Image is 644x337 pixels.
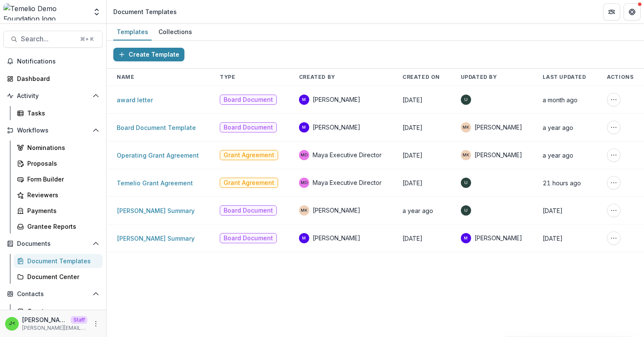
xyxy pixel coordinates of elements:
p: [PERSON_NAME][EMAIL_ADDRESS][DOMAIN_NAME] [22,324,87,332]
span: [PERSON_NAME] [474,123,522,132]
span: a year ago [543,124,573,131]
th: Created By [289,69,392,86]
button: Get Help [624,3,641,20]
div: Maya Kuppermann [463,125,469,130]
a: Board Document Template [117,124,196,131]
button: More Action [607,176,621,190]
a: Document Center [14,270,103,284]
span: Board Document [224,235,273,242]
div: Document Templates [27,256,96,265]
span: [PERSON_NAME] [313,123,360,132]
a: Reviewers [14,188,103,202]
nav: breadcrumb [110,6,180,18]
a: award letter [117,96,153,104]
div: Grantees [27,307,96,316]
a: [PERSON_NAME] Summary [117,207,195,214]
a: Tasks [14,106,103,120]
span: [DATE] [402,152,423,159]
span: Maya Executive Director [313,151,382,159]
button: More [91,319,101,329]
div: ⌘ + K [78,35,95,44]
a: Grantees [14,304,103,318]
span: Board Document [224,96,273,104]
span: Activity [17,92,89,100]
div: Proposals [27,159,96,168]
span: 21 hours ago [543,179,581,187]
a: Operating Grant Agreement [117,152,199,159]
span: a month ago [543,96,578,104]
div: Dashboard [17,74,96,83]
div: Unknown [464,181,468,185]
div: Unknown [464,208,468,213]
a: Document Templates [14,254,103,268]
button: Open entity switcher [91,3,103,20]
th: Name [106,69,210,86]
button: Open Workflows [3,124,103,137]
img: Temelio Demo Foundation logo [3,3,87,20]
a: Nominations [14,141,103,155]
span: Grant Agreement [224,179,274,187]
span: [DATE] [543,207,563,214]
div: Maddie [464,236,468,240]
button: Search... [3,31,103,48]
button: Partners [603,3,620,20]
span: [DATE] [402,96,423,104]
span: a year ago [402,207,433,214]
button: Open Activity [3,89,103,103]
span: Board Document [224,124,273,131]
div: Nominations [27,143,96,152]
th: Type [210,69,289,86]
span: Documents [17,240,89,248]
th: Created On [392,69,451,86]
a: Dashboard [3,72,103,86]
span: Workflows [17,127,89,134]
div: Tasks [27,109,96,118]
div: Templates [113,26,152,38]
p: [PERSON_NAME] <[PERSON_NAME][EMAIL_ADDRESS][DOMAIN_NAME]> [22,315,67,324]
div: Form Builder [27,175,96,184]
span: [DATE] [543,235,563,242]
a: Templates [113,24,152,40]
a: [PERSON_NAME] Summary [117,235,195,242]
span: [DATE] [402,179,423,187]
span: [PERSON_NAME] [474,234,522,242]
span: Notifications [17,58,99,65]
button: Notifications [3,55,103,68]
button: More Action [607,204,621,217]
a: Form Builder [14,172,103,186]
div: Payments [27,206,96,215]
p: Staff [71,316,87,324]
a: Proposals [14,156,103,170]
span: Contacts [17,291,89,298]
button: More Action [607,148,621,162]
a: Grantee Reports [14,219,103,233]
div: Julie <julie@trytemelio.com> [9,321,15,326]
a: Payments [14,204,103,218]
span: Board Document [224,207,273,214]
div: Grantee Reports [27,222,96,231]
th: Last Updated [532,69,597,86]
button: Open Contacts [3,287,103,301]
button: More Action [607,93,621,107]
span: [PERSON_NAME] [474,151,522,159]
div: Maddie [302,236,306,240]
div: Unknown [464,98,468,102]
span: [PERSON_NAME] [313,95,360,104]
span: [DATE] [402,235,423,242]
button: Open Documents [3,237,103,251]
div: Maddie [302,98,306,102]
span: a year ago [543,152,573,159]
div: Collections [155,26,195,38]
th: Actions [597,69,644,86]
span: Maya Executive Director [313,179,382,187]
span: Search... [21,35,75,43]
span: [PERSON_NAME] [313,234,360,242]
div: Maddie [302,125,306,130]
div: Maya Kuppermann [301,208,308,213]
th: Updated By [451,69,533,86]
button: More Action [607,231,621,245]
button: Create Template [113,48,184,61]
div: Document Center [27,272,96,281]
a: Temelio Grant Agreement [117,179,193,187]
span: Grant Agreement [224,152,274,159]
